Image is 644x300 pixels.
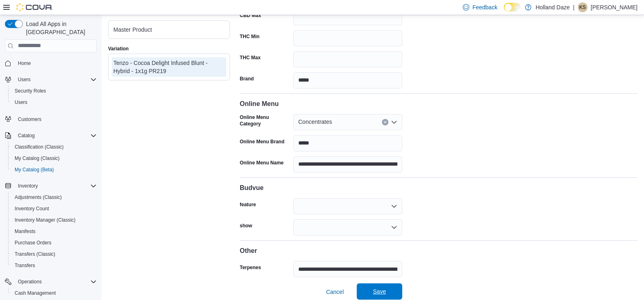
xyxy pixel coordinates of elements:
[391,119,397,125] button: Open list of options
[382,119,388,125] button: Clear input
[15,181,41,191] button: Inventory
[240,264,261,271] label: Terpenes
[240,201,256,208] label: feature
[240,247,637,255] h4: Other
[15,114,97,124] span: Customers
[536,2,570,12] p: Holland Daze
[15,144,64,150] span: Classification (Classic)
[11,249,59,259] a: Transfers (Classic)
[391,203,397,209] button: Open list of options
[15,217,76,223] span: Inventory Manager (Classic)
[573,2,575,12] p: |
[11,142,67,152] a: Classification (Classic)
[8,287,100,299] button: Cash Management
[11,192,65,202] a: Adjustments (Classic)
[473,3,497,11] span: Feedback
[23,20,97,36] span: Load All Apps in [GEOGRAPHIC_DATA]
[240,138,284,145] label: Online Menu Brand
[8,153,100,164] button: My Catalog (Classic)
[18,116,41,123] span: Customers
[2,276,100,287] button: Operations
[240,222,252,229] label: show
[323,284,347,300] button: Cancel
[15,131,97,140] span: Catalog
[15,277,97,287] span: Operations
[591,2,637,12] p: [PERSON_NAME]
[15,240,52,246] span: Purchase Orders
[16,3,53,11] img: Cova
[15,155,60,162] span: My Catalog (Classic)
[15,166,54,173] span: My Catalog (Beta)
[240,184,637,192] h4: Budvue
[11,97,97,107] span: Users
[8,248,100,260] button: Transfers (Classic)
[11,153,97,163] span: My Catalog (Classic)
[11,249,97,259] span: Transfers (Classic)
[8,97,100,108] button: Users
[11,261,97,270] span: Transfers
[15,290,56,296] span: Cash Management
[11,204,97,214] span: Inventory Count
[11,204,52,214] a: Inventory Count
[240,100,637,108] h4: Online Menu
[240,54,260,61] label: THC Max
[357,283,402,300] button: Save
[18,60,31,67] span: Home
[11,215,97,225] span: Inventory Manager (Classic)
[11,86,49,96] a: Security Roles
[373,287,386,296] span: Save
[15,181,97,191] span: Inventory
[15,99,27,106] span: Users
[8,237,100,248] button: Purchase Orders
[578,2,588,12] div: Krista Scratcher
[326,288,344,296] span: Cancel
[108,45,129,52] label: Variation
[15,114,45,124] a: Customers
[240,160,284,166] label: Online Menu Name
[11,288,59,298] a: Cash Management
[15,88,46,94] span: Security Roles
[15,75,34,84] button: Users
[2,57,100,69] button: Home
[15,228,35,235] span: Manifests
[15,262,35,269] span: Transfers
[8,192,100,203] button: Adjustments (Classic)
[18,132,35,139] span: Catalog
[11,227,97,236] span: Manifests
[11,165,57,175] a: My Catalog (Beta)
[11,86,97,96] span: Security Roles
[18,183,38,189] span: Inventory
[15,205,49,212] span: Inventory Count
[2,113,100,125] button: Customers
[8,214,100,226] button: Inventory Manager (Classic)
[15,75,97,84] span: Users
[15,194,62,201] span: Adjustments (Classic)
[18,76,30,83] span: Users
[2,74,100,85] button: Users
[15,58,34,68] a: Home
[15,251,55,257] span: Transfers (Classic)
[11,238,97,248] span: Purchase Orders
[11,192,97,202] span: Adjustments (Classic)
[2,180,100,192] button: Inventory
[298,117,332,127] span: Concentrates
[15,58,97,68] span: Home
[391,224,397,231] button: Open list of options
[504,3,521,11] input: Dark Mode
[579,2,586,12] span: KS
[11,97,30,107] a: Users
[2,130,100,141] button: Catalog
[11,153,63,163] a: My Catalog (Classic)
[15,277,45,287] button: Operations
[8,203,100,214] button: Inventory Count
[240,33,260,40] label: THC Min
[240,114,290,127] label: Online Menu Category
[11,261,38,270] a: Transfers
[113,26,225,34] div: Master Product
[240,76,254,82] label: Brand
[11,165,97,175] span: My Catalog (Beta)
[15,131,38,140] button: Catalog
[504,11,504,12] span: Dark Mode
[240,12,261,19] label: CBD Max
[18,278,42,285] span: Operations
